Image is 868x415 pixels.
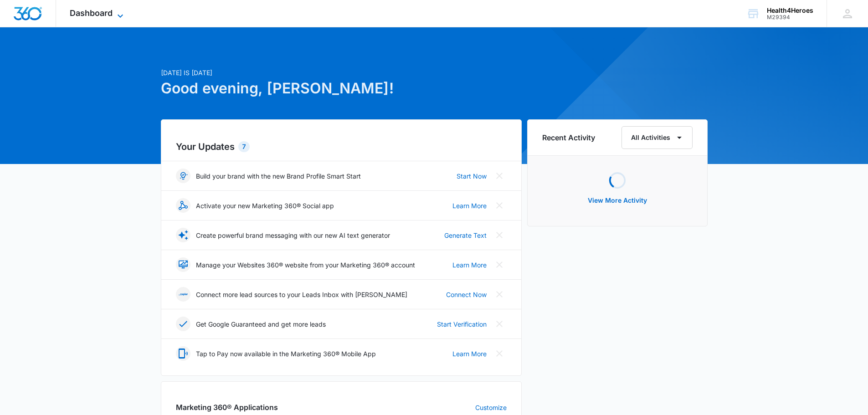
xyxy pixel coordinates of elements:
[161,68,522,77] p: [DATE] is [DATE]
[579,190,656,211] button: View More Activity
[767,14,813,20] div: account id
[492,287,507,302] button: Close
[767,7,813,14] div: account name
[621,126,693,149] button: All Activities
[176,402,278,413] h2: Marketing 360® Applications
[457,171,487,181] a: Start Now
[492,228,507,242] button: Close
[176,140,507,154] h2: Your Updates
[161,77,522,99] h1: Good evening, [PERSON_NAME]!
[196,231,390,240] p: Create powerful brand messaging with our new AI text generator
[196,260,415,270] p: Manage your Websites 360® website from your Marketing 360® account
[475,403,507,412] a: Customize
[196,201,334,210] p: Activate your new Marketing 360® Social app
[452,201,487,210] a: Learn More
[492,198,507,213] button: Close
[238,141,250,152] div: 7
[437,319,487,329] a: Start Verification
[492,169,507,183] button: Close
[492,257,507,272] button: Close
[70,8,113,18] span: Dashboard
[196,290,407,299] p: Connect more lead sources to your Leads Inbox with [PERSON_NAME]
[452,260,487,270] a: Learn More
[492,317,507,331] button: Close
[196,319,326,329] p: Get Google Guaranteed and get more leads
[196,171,361,181] p: Build your brand with the new Brand Profile Smart Start
[492,346,507,361] button: Close
[452,349,487,359] a: Learn More
[446,290,487,299] a: Connect Now
[444,231,487,240] a: Generate Text
[196,349,376,359] p: Tap to Pay now available in the Marketing 360® Mobile App
[542,132,595,143] h6: Recent Activity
